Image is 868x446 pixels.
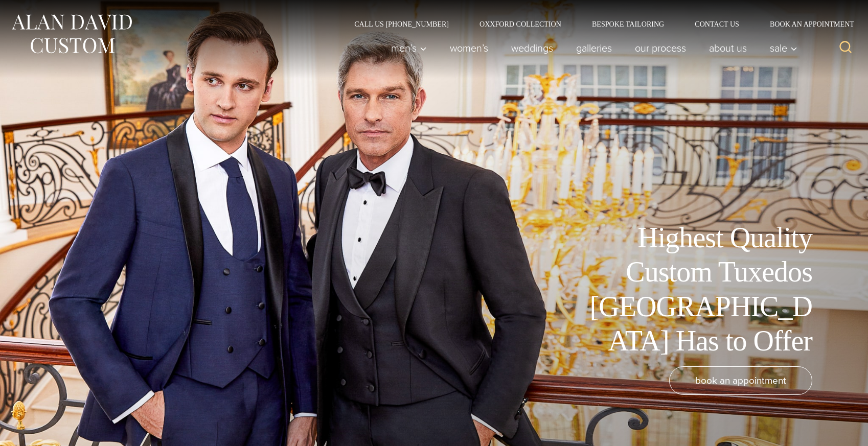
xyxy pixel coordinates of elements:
[770,43,797,53] span: Sale
[464,20,577,28] a: Oxxford Collection
[339,20,464,28] a: Call Us [PHONE_NUMBER]
[833,36,858,60] button: View Search Form
[10,11,133,57] img: Alan David Custom
[679,20,755,28] a: Contact Us
[755,20,858,28] a: Book an Appointment
[624,38,698,58] a: Our Process
[698,38,759,58] a: About Us
[695,373,786,388] span: book an appointment
[500,38,565,58] a: weddings
[565,38,624,58] a: Galleries
[582,221,812,358] h1: Highest Quality Custom Tuxedos [GEOGRAPHIC_DATA] Has to Offer
[339,20,858,28] nav: Secondary Navigation
[391,43,427,53] span: Men’s
[577,20,679,28] a: Bespoke Tailoring
[380,38,803,58] nav: Primary Navigation
[439,38,500,58] a: Women’s
[669,366,812,395] a: book an appointment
